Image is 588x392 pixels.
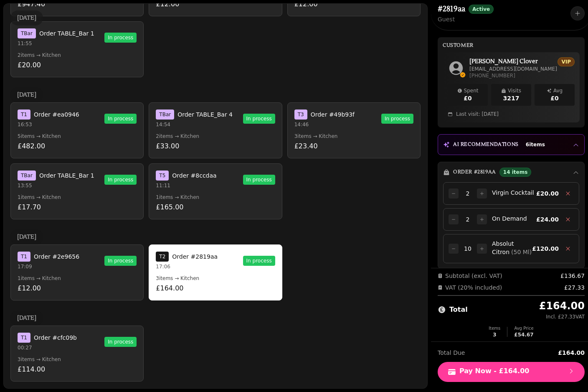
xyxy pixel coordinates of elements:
span: T 1 [18,109,30,120]
span: T 3 [294,109,307,120]
button: TBarOrder TABLE_Bar 111:55In process2items → Kitchen£20.00 [10,21,144,77]
p: £164.00 [156,283,275,293]
p: £114.00 [18,364,137,374]
p: £20.00 [18,60,137,70]
p: 17:09 [18,263,79,270]
button: T1Order #2e965617:09In process1items → Kitchen£12.00 [10,244,144,300]
div: 6 items [522,140,549,149]
p: £ 0 [451,94,484,102]
p: Guest [438,15,494,23]
p: Items [489,325,500,331]
p: 2 items → Kitchen [18,52,137,59]
p: 1 items → Kitchen [18,275,137,282]
p: Avg Price [514,325,533,331]
span: T 5 [156,171,169,181]
span: In process [381,114,413,124]
h4: [PERSON_NAME] Clover [469,57,557,66]
h3: [DATE] [17,314,36,322]
p: £23.40 [294,141,413,151]
p: 3 [489,331,500,338]
span: Order #8ccdaa [172,171,216,180]
span: £20.00 [536,189,559,198]
p: On Demand [492,214,536,223]
span: Order #49b93f [311,110,355,119]
span: In process [243,175,275,185]
span: T Bar [18,28,36,38]
span: ( 50 Ml ) [511,249,532,255]
h2: #2819aa [438,3,465,15]
span: Order TABLE_Bar 1 [39,171,94,180]
span: Spent [464,87,479,94]
p: £12.00 [18,283,137,293]
span: Order TABLE_Bar 4 [177,110,233,119]
p: 3 items → Kitchen [18,356,137,363]
span: Pay Now - £164.00 [448,368,575,376]
p: 3217 [494,94,528,102]
span: £136.67 [560,272,585,280]
p: 1 items → Kitchen [156,194,275,201]
p: £54.67 [514,331,533,338]
span: 2 [461,215,474,224]
button: Order #2819aa14 items [438,162,584,182]
button: Remove item [562,214,574,225]
span: T 1 [18,333,30,343]
button: Remove item [562,188,574,199]
h3: Order #2819aa [453,169,496,176]
span: In process [243,114,275,124]
span: Subtotal (excl. VAT) [438,272,502,280]
span: £24.00 [536,215,559,224]
button: Pay Now - £164.00 [438,362,585,382]
h4: Customer [443,42,474,49]
span: T Bar [156,109,174,120]
span: 2 [461,189,474,198]
span: T 2 [156,252,169,262]
span: £164.00 [539,300,585,312]
p: 14:46 [294,121,355,128]
p: 13:55 [18,182,94,189]
p: 14:54 [156,121,233,128]
p: 3 items → Kitchen [294,133,413,140]
div: Last visit: [DATE] [448,111,575,117]
button: T5Order #8ccdaa11:11In process1items → Kitchen£165.00 [149,163,282,219]
span: Visits [508,87,521,94]
h3: [DATE] [17,14,36,22]
span: Avg [553,87,563,94]
span: Total [449,305,468,315]
span: £120.00 [532,244,559,253]
span: T Bar [18,171,36,181]
p: 11:55 [18,40,94,47]
button: Remove item [562,243,574,255]
span: £27.33 [564,283,585,292]
span: Order TABLE_Bar 1 [39,29,94,38]
span: In process [243,256,275,266]
p: £165.00 [156,202,275,212]
p: £17.70 [18,202,137,212]
p: [EMAIL_ADDRESS][DOMAIN_NAME] [469,66,557,72]
h3: [DATE] [17,91,36,99]
span: Order #ea0946 [34,110,79,119]
p: 00:27 [18,344,77,351]
span: £164.00 [558,349,585,357]
p: 11:11 [156,182,216,189]
p: 5 items → Kitchen [18,133,137,140]
span: Order #2e9656 [34,252,79,261]
button: AI Recommendations6items [438,135,584,155]
h3: [DATE] [17,233,36,241]
span: VAT (20% included) [438,283,502,292]
p: [PHONE_NUMBER] [469,72,557,79]
p: Virgin Cocktail [492,188,536,197]
span: T 1 [18,252,30,262]
button: T2Order #2819aa17:06In process3items → Kitchen£164.00 [149,244,282,300]
div: VIP [558,57,575,66]
button: T1Order #ea094616:53In process5items → Kitchen£482.00 [10,102,144,158]
h3: AI Recommendations [453,141,519,148]
p: Incl. £ 27.33 VAT [539,313,585,320]
span: In process [104,175,137,185]
p: 1 items → Kitchen [18,194,137,201]
span: In process [104,33,137,43]
p: £33.00 [156,141,275,151]
p: 2 items → Kitchen [156,133,275,140]
p: 3 items → Kitchen [156,275,275,282]
button: T3Order #49b93f14:46In process3items → Kitchen£23.40 [287,102,421,158]
button: TBarOrder TABLE_Bar 414:54In process2items → Kitchen£33.00 [149,102,282,158]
